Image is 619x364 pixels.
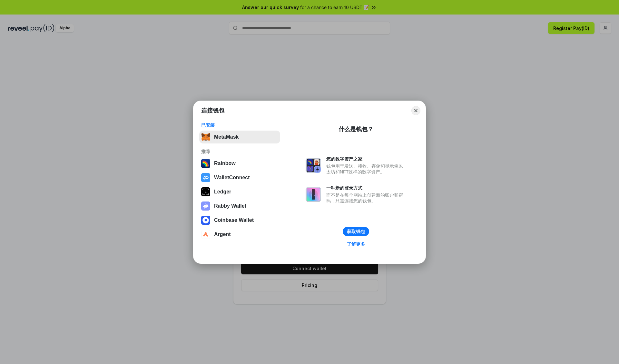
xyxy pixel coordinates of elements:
[199,228,280,241] button: Argent
[199,214,280,227] button: Coinbase Wallet
[343,240,369,248] a: 了解更多
[411,106,420,115] button: Close
[214,203,246,209] div: Rabby Wallet
[201,149,278,154] div: 推荐
[326,156,406,162] div: 您的数字资产之家
[214,161,236,166] div: Rainbow
[306,158,321,173] img: svg+xml,%3Csvg%20xmlns%3D%22http%3A%2F%2Fwww.w3.org%2F2000%2Fsvg%22%20fill%3D%22none%22%20viewBox...
[343,227,369,236] button: 获取钱包
[214,134,239,140] div: MetaMask
[199,131,280,143] button: MetaMask
[201,122,278,128] div: 已安装
[306,187,321,202] img: svg+xml,%3Csvg%20xmlns%3D%22http%3A%2F%2Fwww.w3.org%2F2000%2Fsvg%22%20fill%3D%22none%22%20viewBox...
[326,185,406,191] div: 一种新的登录方式
[201,230,210,239] img: svg+xml,%3Csvg%20width%3D%2228%22%20height%3D%2228%22%20viewBox%3D%220%200%2028%2028%22%20fill%3D...
[214,189,231,195] div: Ledger
[201,173,210,182] img: svg+xml,%3Csvg%20width%3D%2228%22%20height%3D%2228%22%20viewBox%3D%220%200%2028%2028%22%20fill%3D...
[326,192,406,204] div: 而不是在每个网站上创建新的账户和密码，只需连接您的钱包。
[347,229,365,234] div: 获取钱包
[201,133,210,142] img: svg+xml,%3Csvg%20fill%3D%22none%22%20height%3D%2233%22%20viewBox%3D%220%200%2035%2033%22%20width%...
[201,159,210,168] img: svg+xml,%3Csvg%20width%3D%22120%22%20height%3D%22120%22%20viewBox%3D%220%200%20120%20120%22%20fil...
[199,185,280,198] button: Ledger
[201,187,210,196] img: svg+xml,%3Csvg%20xmlns%3D%22http%3A%2F%2Fwww.w3.org%2F2000%2Fsvg%22%20width%3D%2228%22%20height%3...
[347,241,365,247] div: 了解更多
[201,216,210,225] img: svg+xml,%3Csvg%20width%3D%2228%22%20height%3D%2228%22%20viewBox%3D%220%200%2028%2028%22%20fill%3D...
[199,171,280,184] button: WalletConnect
[201,202,210,211] img: svg+xml,%3Csvg%20xmlns%3D%22http%3A%2F%2Fwww.w3.org%2F2000%2Fsvg%22%20fill%3D%22none%22%20viewBox...
[326,163,406,175] div: 钱包用于发送、接收、存储和显示像以太坊和NFT这样的数字资产。
[214,217,254,223] div: Coinbase Wallet
[201,107,224,114] h1: 连接钱包
[199,157,280,170] button: Rainbow
[199,200,280,212] button: Rabby Wallet
[214,231,231,237] div: Argent
[214,175,250,181] div: WalletConnect
[339,125,373,133] div: 什么是钱包？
